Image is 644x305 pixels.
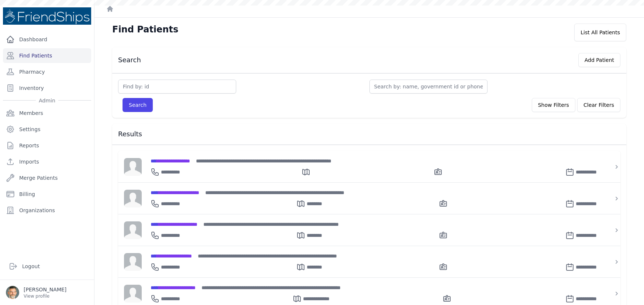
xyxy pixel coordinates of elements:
a: Logout [6,259,88,274]
span: Admin [36,97,58,104]
a: Reports [3,138,91,153]
a: Merge Patients [3,171,91,185]
p: [PERSON_NAME] [24,286,66,293]
input: Search by: name, government id or phone [369,80,488,94]
img: person-242608b1a05df3501eefc295dc1bc67a.jpg [124,221,142,239]
a: Inventory [3,81,91,95]
button: Search [123,98,153,112]
button: Clear Filters [577,98,620,112]
a: [PERSON_NAME] View profile [6,286,88,299]
h3: Search [118,56,141,64]
p: View profile [24,293,66,299]
img: person-242608b1a05df3501eefc295dc1bc67a.jpg [124,190,142,207]
img: Medical Missions EMR [3,7,91,25]
input: Find by: id [118,80,236,94]
a: Pharmacy [3,64,91,79]
a: Settings [3,122,91,137]
div: List All Patients [574,24,626,41]
a: Dashboard [3,32,91,47]
a: Organizations [3,203,91,218]
h1: Find Patients [112,24,178,35]
a: Imports [3,154,91,169]
img: person-242608b1a05df3501eefc295dc1bc67a.jpg [124,253,142,271]
img: person-242608b1a05df3501eefc295dc1bc67a.jpg [124,285,142,302]
a: Billing [3,187,91,201]
a: Members [3,106,91,120]
button: Show Filters [532,98,575,112]
a: Find Patients [3,48,91,63]
button: Add Patient [578,53,620,67]
h3: Results [118,130,620,139]
img: person-242608b1a05df3501eefc295dc1bc67a.jpg [124,158,142,176]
